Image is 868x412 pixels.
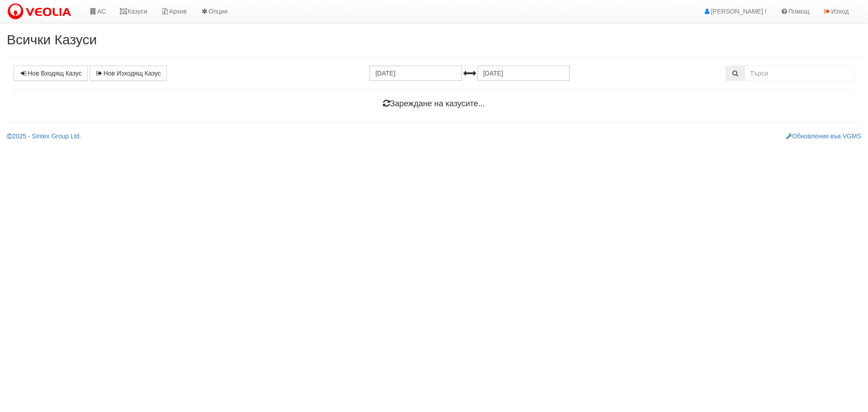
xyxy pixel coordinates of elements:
h4: Зареждане на казусите... [14,99,854,109]
input: Търсене по Идентификатор, Бл/Вх/Ап, Тип, Описание, Моб. Номер, Имейл, Файл, Коментар, [745,66,854,81]
h2: Всички Казуси [7,32,861,47]
img: VeoliaLogo.png [7,2,75,21]
a: Обновления във VGMS [786,133,861,140]
a: Нов Входящ Казус [14,66,88,81]
a: 2025 - Sintex Group Ltd. [7,133,81,140]
a: Нов Изходящ Казус [90,66,167,81]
